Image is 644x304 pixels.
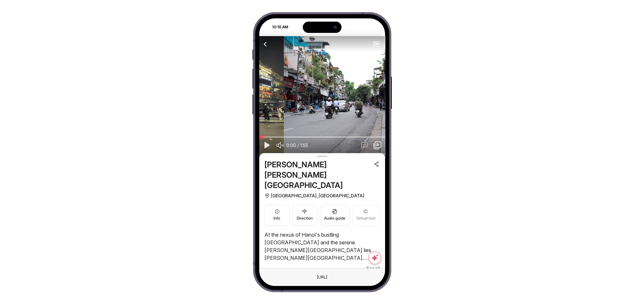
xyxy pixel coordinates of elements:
div: This is a fake element. To change the URL just use the Browser text field on the top. [312,273,332,281]
span: Direction [297,215,313,221]
button: Direction [292,205,317,226]
span: Info [273,215,280,221]
span: Virtual tour [356,215,376,221]
span: 0:00 / 1:55 [286,142,308,149]
button: Virtual tour [352,205,380,226]
span: EN [373,42,380,46]
span: [PERSON_NAME] [PERSON_NAME][GEOGRAPHIC_DATA] [264,160,371,191]
div: 10:16 AM [260,24,292,30]
button: Audio guide [320,205,350,226]
span: [GEOGRAPHIC_DATA], [GEOGRAPHIC_DATA] [271,192,364,200]
span: Audio guide [324,215,345,221]
button: EN [373,41,380,46]
p: At the nexus of Hanoi's bustling [GEOGRAPHIC_DATA] and the serene [PERSON_NAME][GEOGRAPHIC_DATA] ... [264,231,380,262]
button: Info [264,205,290,226]
span: See all [366,264,380,272]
